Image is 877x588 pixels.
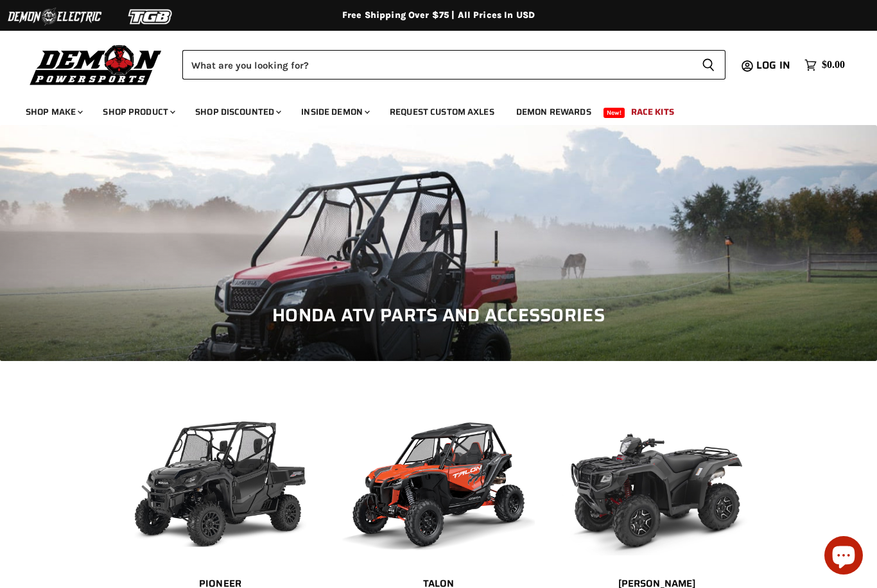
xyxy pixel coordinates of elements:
[507,99,601,125] a: Demon Rewards
[26,42,166,87] img: Demon Powersports
[621,99,684,125] a: Race Kits
[342,399,535,560] img: Talon
[16,94,842,125] ul: Main menu
[182,50,691,80] input: Search
[124,399,317,560] img: Pioneer
[560,399,753,560] img: Foreman
[691,50,725,80] button: Search
[93,99,183,125] a: Shop Product
[798,56,851,74] a: $0.00
[16,99,91,125] a: Shop Make
[103,4,199,29] img: TGB Logo 2
[756,57,790,73] span: Log in
[822,59,845,71] span: $0.00
[182,50,725,80] form: Product
[751,60,798,71] a: Log in
[291,99,378,125] a: Inside Demon
[821,536,867,578] inbox-online-store-chat: Shopify online store chat
[380,99,504,125] a: Request Custom Axles
[19,305,858,326] h1: Honda ATV Parts and Accessories
[186,99,289,125] a: Shop Discounted
[6,4,103,29] img: Demon Electric Logo 2
[603,108,625,118] span: New!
